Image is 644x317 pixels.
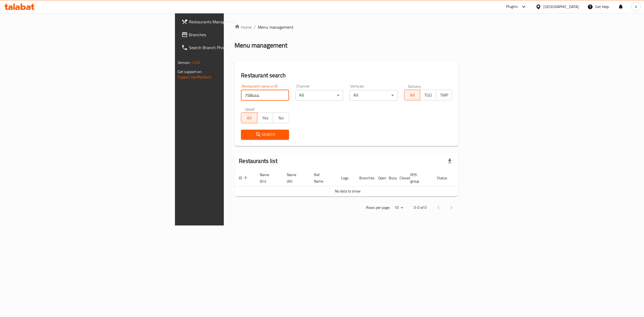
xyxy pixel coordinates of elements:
[374,170,385,186] th: Open
[273,112,289,123] button: No
[177,28,283,41] a: Branches
[407,91,418,99] span: All
[239,157,277,165] h2: Restaurants list
[408,84,421,88] label: Delivery
[395,170,406,186] th: Closed
[235,170,479,196] table: enhanced table
[177,15,283,28] a: Restaurants Management
[295,90,343,101] div: All
[438,91,450,99] span: TMP
[436,90,452,100] button: TMP
[245,131,285,138] span: Search
[410,172,426,184] span: POS group
[189,31,278,38] span: Branches
[355,170,374,186] th: Branches
[635,4,637,10] span: A
[245,107,255,111] label: Upsell
[178,59,191,66] span: Version:
[189,44,278,51] span: Search Branch Phone
[335,188,361,195] span: No data to show
[243,114,255,122] span: All
[337,170,355,186] th: Logo
[314,172,330,184] span: Ref. Name
[260,172,276,184] span: Name (En)
[257,112,273,123] button: Yes
[189,19,278,25] span: Restaurants Management
[239,175,249,181] span: ID
[422,91,434,99] span: TGO
[235,24,458,30] nav: breadcrumb
[443,155,456,167] div: Export file
[437,175,454,181] span: Status
[241,130,289,140] button: Search
[259,114,271,122] span: Yes
[385,170,395,186] th: Busy
[241,90,289,101] input: Search for restaurant name or ID..
[178,68,202,75] span: Get support on:
[506,3,518,10] div: Plugins
[177,41,283,54] a: Search Branch Phone
[178,74,212,81] a: Support.OpsPlatform
[241,71,452,79] h2: Restaurant search
[350,90,398,101] div: All
[241,112,257,123] button: All
[287,172,303,184] span: Name (Ar)
[543,4,579,10] div: [GEOGRAPHIC_DATA]
[275,114,287,122] span: No
[366,204,390,211] p: Rows per page:
[420,90,436,100] button: TGO
[404,90,420,100] button: All
[192,59,200,66] span: 1.0.0
[392,204,405,212] div: Rows per page:
[414,204,427,211] p: 0-0 of 0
